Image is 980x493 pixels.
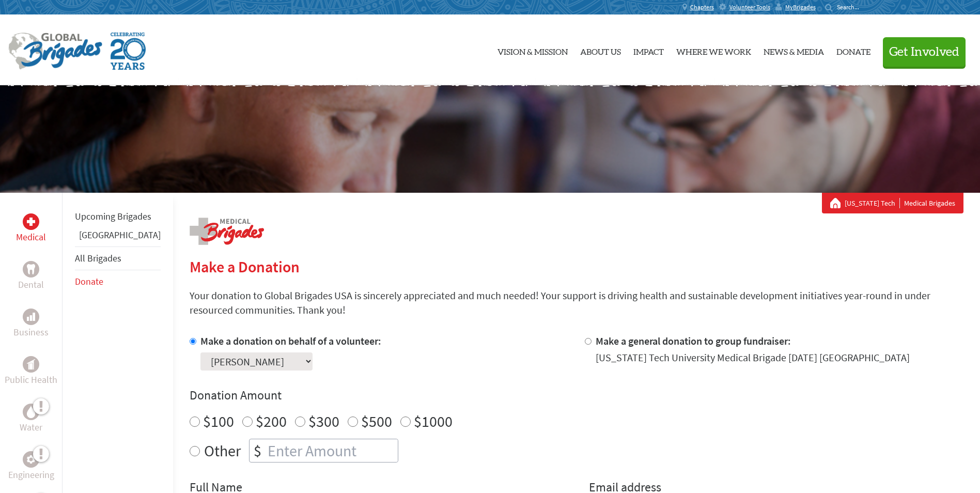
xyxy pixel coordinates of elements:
[27,313,35,321] img: Business
[250,439,266,462] div: $
[203,411,234,431] label: $100
[16,213,46,244] a: MedicalMedical
[837,3,866,11] input: Search...
[889,46,959,58] span: Get Involved
[729,3,770,11] span: Volunteer Tools
[190,387,963,404] h4: Donation Amount
[266,439,398,462] input: Enter Amount
[596,350,910,365] div: [US_STATE] Tech University Medical Brigade [DATE] [GEOGRAPHIC_DATA]
[13,309,49,340] a: BusinessBusiness
[414,411,453,431] label: $1000
[16,230,46,244] p: Medical
[8,468,54,482] p: Engineering
[764,23,824,77] a: News & Media
[830,198,955,208] div: Medical Brigades
[23,356,39,373] div: Public Health
[497,23,568,77] a: Vision & Mission
[27,218,35,226] img: Medical
[8,33,102,70] img: Global Brigades Logo
[27,264,35,274] img: Dental
[190,218,264,245] img: logo-medical.png
[883,37,966,67] button: Get Involved
[596,334,791,347] label: Make a general donation to group fundraiser:
[308,411,339,431] label: $300
[23,309,39,325] div: Business
[27,359,35,369] img: Public Health
[20,420,42,435] p: Water
[845,198,900,208] a: [US_STATE] Tech
[23,451,39,468] div: Engineering
[18,261,44,292] a: DentalDental
[13,325,49,340] p: Business
[5,356,57,387] a: Public HealthPublic Health
[633,23,664,77] a: Impact
[75,205,161,228] li: Upcoming Brigades
[27,406,35,418] img: Water
[256,411,287,431] label: $200
[27,455,35,464] img: Engineering
[204,439,241,463] label: Other
[75,228,161,246] li: Ghana
[75,210,151,222] a: Upcoming Brigades
[690,3,714,11] span: Chapters
[23,261,39,278] div: Dental
[580,23,621,77] a: About Us
[361,411,392,431] label: $500
[18,278,44,292] p: Dental
[200,334,381,347] label: Make a donation on behalf of a volunteer:
[79,229,161,241] a: [GEOGRAPHIC_DATA]
[75,275,103,287] a: Donate
[75,246,161,270] li: All Brigades
[676,23,751,77] a: Where We Work
[785,3,816,11] span: MyBrigades
[75,252,121,264] a: All Brigades
[836,23,870,77] a: Donate
[23,404,39,420] div: Water
[190,257,963,276] h2: Make a Donation
[190,288,963,317] p: Your donation to Global Brigades USA is sincerely appreciated and much needed! Your support is dr...
[23,213,39,230] div: Medical
[75,270,161,293] li: Donate
[5,373,57,387] p: Public Health
[20,404,42,435] a: WaterWater
[8,451,54,482] a: EngineeringEngineering
[111,33,146,70] img: Global Brigades Celebrating 20 Years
